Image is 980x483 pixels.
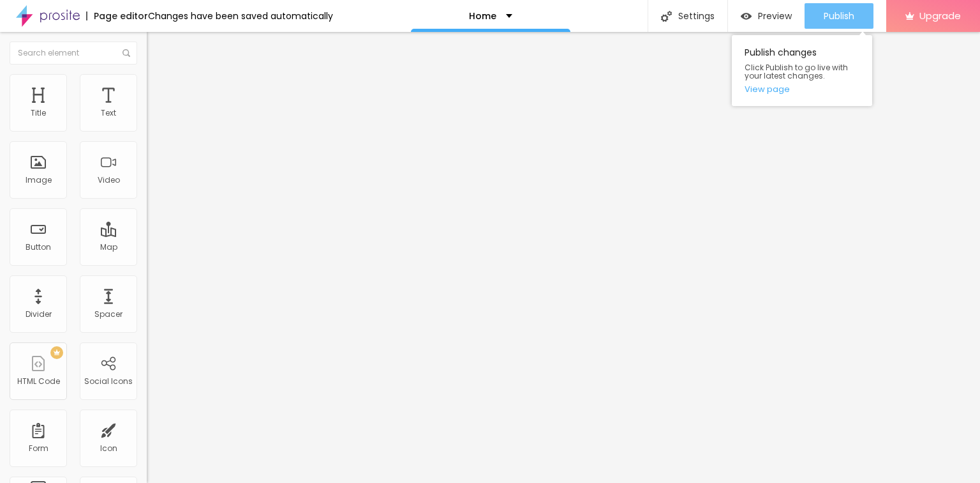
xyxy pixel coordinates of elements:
div: Video [98,176,120,185]
div: Publish changes [732,35,872,106]
div: HTML Code [17,377,60,386]
iframe: Editor [147,32,980,483]
p: Home [469,11,496,20]
div: Divider [26,310,52,319]
div: Social Icons [84,377,133,386]
div: Title [31,109,46,118]
div: Text [101,109,116,118]
div: Image [26,176,52,185]
img: view-1.svg [741,11,752,22]
div: Page editor [86,11,148,20]
img: Icone [661,11,672,22]
a: View page [745,85,859,93]
div: Spacer [94,310,122,319]
button: Publish [805,3,873,29]
div: Map [100,243,117,252]
span: Click Publish to go live with your latest changes. [745,63,859,80]
span: Preview [758,11,792,21]
div: Changes have been saved automatically [148,11,333,20]
button: Preview [728,3,805,29]
div: Form [29,444,48,453]
input: Search element [10,42,137,65]
span: Publish [824,11,854,21]
div: Icon [100,444,117,453]
span: Upgrade [919,10,961,21]
div: Button [26,243,51,252]
img: Icone [122,49,130,57]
